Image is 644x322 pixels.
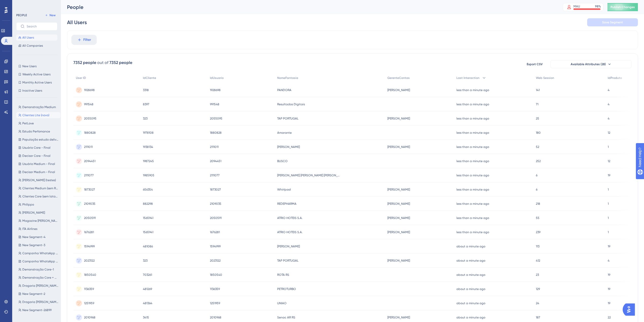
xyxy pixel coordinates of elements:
[143,244,153,248] span: 481086
[608,244,610,248] span: 19
[22,235,45,239] span: New Segment-4
[573,4,580,8] div: MAU
[97,60,108,66] div: out of
[536,315,540,319] span: 187
[456,103,489,106] time: less than a minute ago
[16,226,60,232] button: ITA Airlines
[456,188,489,191] time: less than a minute ago
[456,88,489,92] time: less than a minute ago
[143,216,153,220] span: 1565941
[571,62,606,66] span: Available Attributes (28)
[210,244,221,248] span: 1594999
[16,250,60,256] button: Campanha WhatsApp (Tela de Contatos)
[84,315,95,319] span: 2010968
[84,116,96,121] span: 2055095
[210,315,221,319] span: 2010968
[608,88,609,92] span: 4
[16,128,60,134] button: Estudo Perfomance
[16,210,60,216] button: [PERSON_NAME]
[16,169,60,175] button: Decisor Medium - Final
[387,145,410,149] span: [PERSON_NAME]
[456,174,489,177] time: less than a minute ago
[27,25,53,28] input: Search
[84,145,93,149] span: 2111011
[16,275,60,281] button: Demonstração Core + Medium
[22,284,58,288] span: Drogaria [PERSON_NAME] teste
[83,37,91,43] span: Filter
[210,273,222,277] span: 1850540
[22,170,55,174] span: Decisor Medium - Final
[84,230,94,234] span: 1676281
[527,62,543,66] span: Export CSV
[210,102,219,106] span: 991548
[16,218,60,224] button: Magazine [PERSON_NAME]
[210,188,221,192] span: 1873027
[536,173,537,177] span: 6
[456,259,485,262] time: about a minute ago
[536,159,541,163] span: 252
[143,116,147,121] span: 323
[608,102,609,106] span: 4
[210,216,222,220] span: 2050591
[43,12,57,18] button: New
[536,259,540,263] span: 412
[277,173,341,177] span: [PERSON_NAME] [PERSON_NAME] [PERSON_NAME]
[84,88,95,92] span: 1928698
[22,308,52,312] span: New Segment-26899
[210,145,219,149] span: 2111011
[22,186,58,190] span: Clientes Medium (sem Raízen)
[277,301,287,305] span: UNIAO
[456,301,485,305] time: about a minute ago
[623,302,638,317] iframe: UserGuiding AI Assistant Launcher
[277,216,303,220] span: ATRIO HOTEIS S.A.
[210,230,220,234] span: 1676281
[16,35,57,41] button: All Users
[210,88,221,92] span: 1928698
[16,71,57,77] button: Weekly Active Users
[608,315,611,319] span: 22
[16,43,57,49] button: All Companies
[16,291,60,297] button: New Segment-2
[536,244,539,248] span: 113
[84,273,96,277] span: 1850540
[84,102,93,106] span: 991548
[22,89,42,93] span: Inactive Users
[22,36,34,40] span: All Users
[22,154,51,158] span: Decisor Core - Final
[22,202,34,207] span: Philippo
[22,219,58,223] span: Magazine [PERSON_NAME]
[143,102,149,106] span: 8397
[536,116,539,121] span: 25
[22,194,58,198] span: Clientes Core (sem latam)
[608,116,609,121] span: 4
[22,146,51,150] span: Usuário Core - Final
[67,4,550,11] div: People
[84,216,96,220] span: 2050591
[277,273,289,277] span: ROTA RS
[210,287,220,291] span: 1136359
[608,202,609,206] span: 1
[143,202,153,206] span: 882298
[456,145,489,149] time: less than a minute ago
[22,44,43,48] span: All Companies
[277,88,291,92] span: PANDORA
[536,188,537,192] span: 6
[16,137,60,143] button: População estudo delivery [DATE]
[16,79,57,86] button: Monthly Active Users
[22,211,45,215] span: [PERSON_NAME]
[84,259,95,263] span: 2023122
[84,173,94,177] span: 2111077
[143,287,152,291] span: 481269
[277,259,299,263] span: TAP PORTUGAL
[143,173,154,177] span: 1985905
[84,188,95,192] span: 1873027
[210,131,222,135] span: 1880828
[608,173,610,177] span: 19
[16,266,60,273] button: Demonstração Core-1
[387,230,410,234] span: [PERSON_NAME]
[536,145,539,149] span: 52
[595,4,601,8] div: 98 %
[84,202,95,206] span: 2109035
[536,102,538,106] span: 71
